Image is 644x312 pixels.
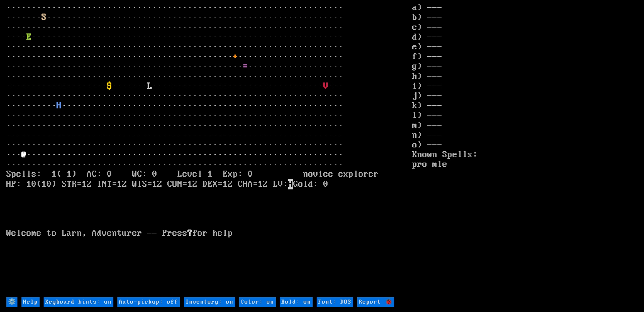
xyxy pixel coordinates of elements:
[233,52,238,62] font: +
[42,12,47,23] font: S
[57,101,62,111] font: H
[117,297,180,307] input: Auto-pickup: off
[26,32,32,42] font: E
[412,3,638,296] stats: a) --- b) --- c) --- d) --- e) --- f) --- g) --- h) --- i) --- j) --- k) --- l) --- m) --- n) ---...
[44,297,113,307] input: Keyboard hints: on
[187,228,193,238] b: ?
[280,297,313,307] input: Bold: on
[6,297,17,307] input: ⚙️
[243,61,248,72] font: =
[288,179,293,189] mark: H
[21,297,40,307] input: Help
[107,81,112,91] font: $
[357,297,394,307] input: Report 🐞
[21,150,26,160] font: @
[317,297,353,307] input: Font: DOS
[6,3,412,296] larn: ··································································· ······· ·····················...
[184,297,235,307] input: Inventory: on
[239,297,276,307] input: Color: on
[323,81,328,91] font: V
[147,81,152,91] font: L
